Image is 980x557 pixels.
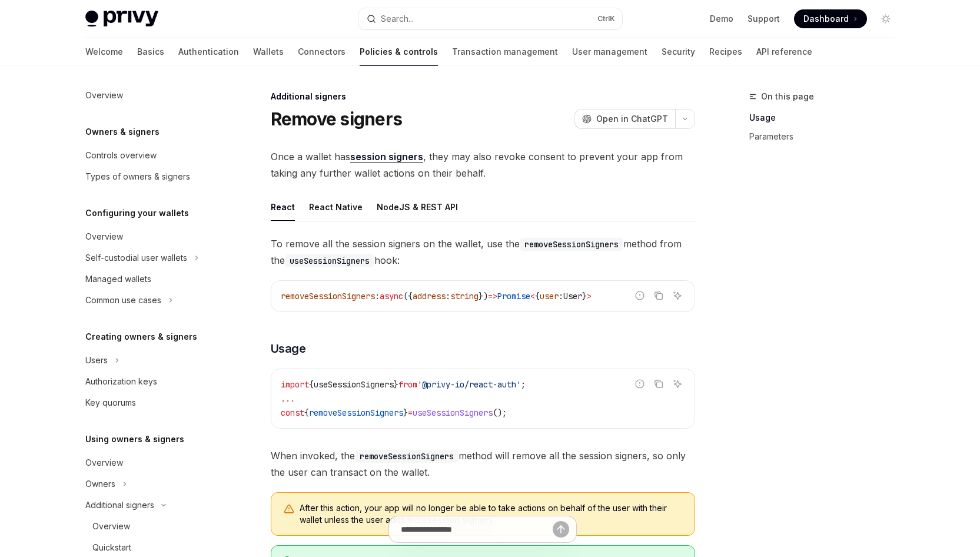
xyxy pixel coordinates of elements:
[85,251,187,265] div: Self-custodial user wallets
[76,166,227,187] a: Types of owners & signers
[298,38,346,66] a: Connectors
[178,38,239,66] a: Authentication
[76,290,227,311] button: Toggle Common use cases section
[632,376,647,392] button: Report incorrect code
[76,226,227,247] a: Overview
[553,521,569,538] button: Send message
[408,407,413,418] span: =
[76,516,227,537] a: Overview
[670,288,685,303] button: Ask AI
[401,516,553,542] input: Ask a question...
[314,379,394,390] span: useSessionSigners
[76,473,227,495] button: Toggle Owners section
[76,145,227,166] a: Controls overview
[137,38,164,66] a: Basics
[587,291,592,301] span: >
[413,407,493,418] span: useSessionSigners
[309,407,403,418] span: removeSessionSigners
[76,247,227,268] button: Toggle Self-custodial user wallets section
[651,376,666,392] button: Copy the contents from the code block
[281,407,304,418] span: const
[709,38,742,66] a: Recipes
[85,125,160,139] h5: Owners & signers
[574,109,675,129] button: Open in ChatGPT
[271,91,695,102] div: Additional signers
[304,407,309,418] span: {
[92,519,130,533] div: Overview
[651,288,666,303] button: Copy the contents from the code block
[271,340,306,357] span: Usage
[597,14,615,24] span: Ctrl K
[85,148,157,163] div: Controls overview
[761,89,814,104] span: On this page
[876,9,895,28] button: Toggle dark mode
[520,238,623,251] code: removeSessionSigners
[413,291,446,301] span: address
[355,450,459,463] code: removeSessionSigners
[85,293,161,307] div: Common use cases
[85,170,190,184] div: Types of owners & signers
[76,452,227,473] a: Overview
[309,193,363,221] div: React Native
[76,392,227,413] a: Key quorums
[85,456,123,470] div: Overview
[281,393,295,404] span: ...
[596,113,668,125] span: Open in ChatGPT
[381,12,414,26] div: Search...
[271,193,295,221] div: React
[749,108,905,127] a: Usage
[582,291,587,301] span: }
[756,38,812,66] a: API reference
[530,291,535,301] span: <
[85,353,108,367] div: Users
[76,85,227,106] a: Overview
[479,291,488,301] span: })
[281,291,375,301] span: removeSessionSigners
[559,291,563,301] span: :
[493,407,507,418] span: ();
[488,291,497,301] span: =>
[76,350,227,371] button: Toggle Users section
[446,291,450,301] span: :
[85,11,158,27] img: light logo
[309,379,314,390] span: {
[398,379,417,390] span: from
[271,108,403,130] h1: Remove signers
[300,502,683,526] span: After this action, your app will no longer be able to take actions on behalf of the user with the...
[540,291,559,301] span: user
[358,8,622,29] button: Open search
[85,477,115,491] div: Owners
[572,38,647,66] a: User management
[377,193,458,221] div: NodeJS & REST API
[803,13,849,25] span: Dashboard
[271,148,695,181] span: Once a wallet has , they may also revoke consent to prevent your app from taking any further wall...
[710,13,733,25] a: Demo
[271,236,695,268] span: To remove all the session signers on the wallet, use the method from the hook:
[417,379,521,390] span: '@privy-io/react-auth'
[670,376,685,392] button: Ask AI
[283,503,295,515] svg: Warning
[85,272,151,286] div: Managed wallets
[85,38,123,66] a: Welcome
[521,379,526,390] span: ;
[253,38,284,66] a: Wallets
[497,291,530,301] span: Promise
[748,13,780,25] a: Support
[535,291,540,301] span: {
[403,291,413,301] span: ({
[76,371,227,392] a: Authorization keys
[281,379,309,390] span: import
[85,374,157,389] div: Authorization keys
[360,38,438,66] a: Policies & controls
[403,407,408,418] span: }
[375,291,380,301] span: :
[394,379,398,390] span: }
[662,38,695,66] a: Security
[350,151,423,163] a: session signers
[452,38,558,66] a: Transaction management
[563,291,582,301] span: User
[85,206,189,220] h5: Configuring your wallets
[794,9,867,28] a: Dashboard
[632,288,647,303] button: Report incorrect code
[749,127,905,146] a: Parameters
